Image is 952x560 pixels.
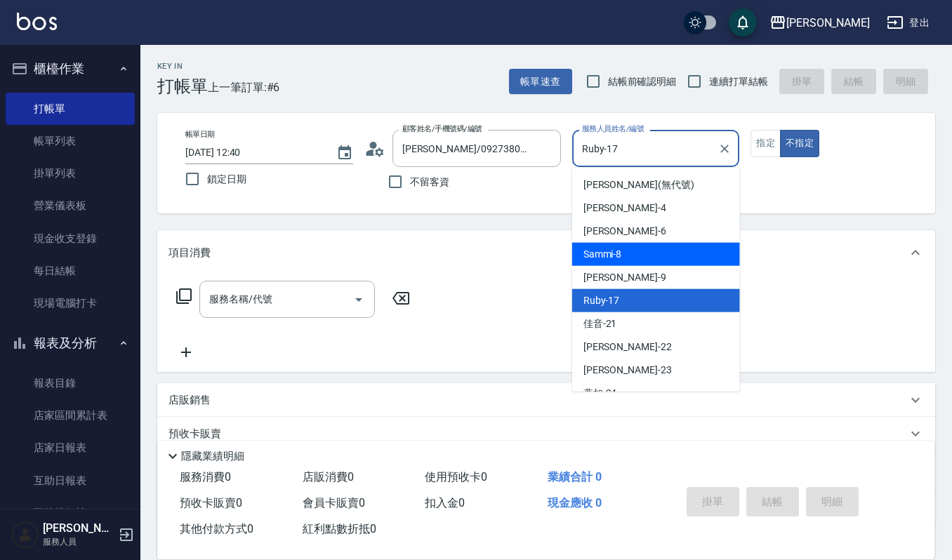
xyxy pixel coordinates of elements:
span: [PERSON_NAME] -23 [583,363,672,378]
a: 每日結帳 [6,255,135,287]
label: 帳單日期 [185,129,215,140]
label: 顧客姓名/手機號碼/編號 [402,124,482,134]
p: 預收卡販賣 [168,427,221,441]
a: 店家日報表 [6,432,135,464]
span: [PERSON_NAME] -22 [583,340,672,354]
h5: [PERSON_NAME] [43,521,114,535]
span: 預收卡販賣 0 [180,496,242,509]
span: [PERSON_NAME] (無代號) [583,178,694,192]
div: 項目消費 [157,230,935,275]
div: [PERSON_NAME] [786,14,870,32]
button: 不指定 [780,130,819,157]
p: 店販銷售 [168,393,211,408]
a: 營業儀表板 [6,189,135,222]
label: 服務人員姓名/編號 [582,124,644,134]
span: [PERSON_NAME] -4 [583,201,666,215]
a: 互助日報表 [6,465,135,497]
span: 現金應收 0 [548,496,602,509]
span: 佳音 -21 [583,316,617,331]
p: 隱藏業績明細 [181,449,244,464]
button: [PERSON_NAME] [764,8,875,37]
button: Choose date, selected date is 2025-10-11 [328,136,362,170]
a: 帳單列表 [6,125,135,157]
button: 報表及分析 [6,325,135,361]
p: 服務人員 [43,535,114,548]
span: 其他付款方式 0 [180,522,253,535]
span: 不留客資 [410,175,449,189]
span: 服務消費 0 [180,470,231,484]
span: 紅利點數折抵 0 [303,522,376,535]
button: save [729,8,757,36]
a: 現場電腦打卡 [6,287,135,319]
button: Open [348,288,370,311]
span: 會員卡販賣 0 [303,496,365,509]
a: 互助排行榜 [6,497,135,529]
img: Person [11,521,39,549]
span: Ruby -17 [583,293,620,308]
div: 預收卡販賣 [157,417,935,451]
input: YYYY/MM/DD hh:mm [185,141,322,164]
a: 店家區間累計表 [6,399,135,432]
span: 鎖定日期 [207,172,246,187]
p: 項目消費 [168,246,211,260]
a: 報表目錄 [6,367,135,399]
span: 使用預收卡 0 [425,470,487,484]
span: [PERSON_NAME] -9 [583,270,666,285]
a: 打帳單 [6,93,135,125]
span: 業績合計 0 [548,470,602,484]
a: 現金收支登錄 [6,222,135,255]
button: Clear [715,139,734,159]
span: 上一筆訂單:#6 [208,79,280,96]
button: 櫃檯作業 [6,51,135,87]
span: [PERSON_NAME] -6 [583,224,666,239]
span: 店販消費 0 [303,470,354,484]
button: 帳單速查 [509,69,572,95]
span: Sammi -8 [583,247,622,262]
h2: Key In [157,62,208,71]
span: 結帳前確認明細 [608,74,677,89]
h3: 打帳單 [157,76,208,96]
button: 登出 [881,10,935,36]
button: 指定 [751,130,781,157]
img: Logo [17,13,57,30]
span: 扣入金 0 [425,496,465,509]
span: 燕如 -24 [583,386,617,401]
span: 連續打單結帳 [709,74,768,89]
a: 掛單列表 [6,157,135,189]
div: 店販銷售 [157,383,935,417]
